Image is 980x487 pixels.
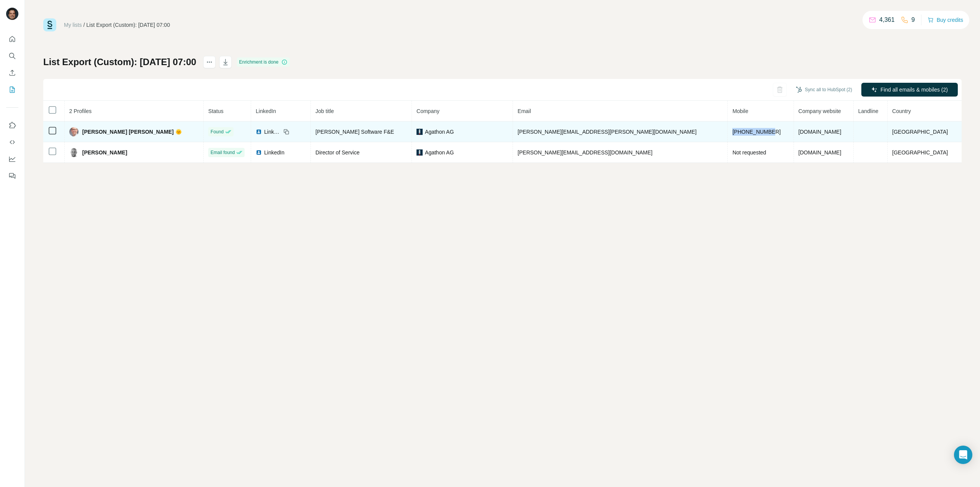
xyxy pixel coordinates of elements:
[732,108,748,114] span: Mobile
[69,148,78,157] img: Avatar
[911,15,915,25] p: 9
[518,129,697,135] span: [PERSON_NAME][EMAIL_ADDRESS][PERSON_NAME][DOMAIN_NAME]
[892,149,948,156] span: [GEOGRAPHIC_DATA]
[892,129,948,135] span: [GEOGRAPHIC_DATA]
[203,56,216,68] button: actions
[928,15,963,25] button: Buy credits
[732,149,766,156] span: Not requested
[6,49,18,63] button: Search
[416,129,423,135] img: company-logo
[6,8,18,20] img: Avatar
[416,108,439,114] span: Company
[791,84,857,95] button: Sync all to HubSpot (2)
[6,83,18,97] button: My lists
[799,108,841,114] span: Company website
[425,128,454,136] span: Agathon AG
[518,108,531,114] span: Email
[43,18,56,31] img: Surfe Logo
[237,57,290,67] div: Enrichment is done
[879,15,895,25] p: 4,361
[6,152,18,166] button: Dashboard
[880,86,948,93] span: Find all emails & mobiles (2)
[861,83,958,97] button: Find all emails & mobiles (2)
[6,135,18,149] button: Use Surfe API
[264,149,284,156] span: LinkedIn
[732,129,781,135] span: [PHONE_NUMBER]
[858,108,879,114] span: Landline
[518,149,652,156] span: [PERSON_NAME][EMAIL_ADDRESS][DOMAIN_NAME]
[954,446,972,464] div: Open Intercom Messenger
[799,149,841,156] span: [DOMAIN_NAME]
[69,108,91,114] span: 2 Profiles
[315,108,334,114] span: Job title
[6,32,18,46] button: Quick start
[208,108,224,114] span: Status
[799,129,841,135] span: [DOMAIN_NAME]
[256,129,262,135] img: LinkedIn logo
[64,22,82,28] a: My lists
[6,169,18,183] button: Feedback
[211,149,235,156] span: Email found
[82,128,182,136] span: [PERSON_NAME] [PERSON_NAME] 🌞
[264,128,281,136] span: LinkedIn
[69,127,78,136] img: Avatar
[892,108,911,114] span: Country
[6,66,18,80] button: Enrich CSV
[211,128,224,135] span: Found
[315,149,359,156] span: Director of Service
[43,56,196,68] h1: List Export (Custom): [DATE] 07:00
[83,21,85,29] li: /
[87,21,170,29] div: List Export (Custom): [DATE] 07:00
[425,149,454,156] span: Agathon AG
[6,118,18,132] button: Use Surfe on LinkedIn
[416,149,423,156] img: company-logo
[82,149,127,156] span: [PERSON_NAME]
[315,129,394,135] span: [PERSON_NAME] Software F&E
[256,108,276,114] span: LinkedIn
[256,149,262,156] img: LinkedIn logo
